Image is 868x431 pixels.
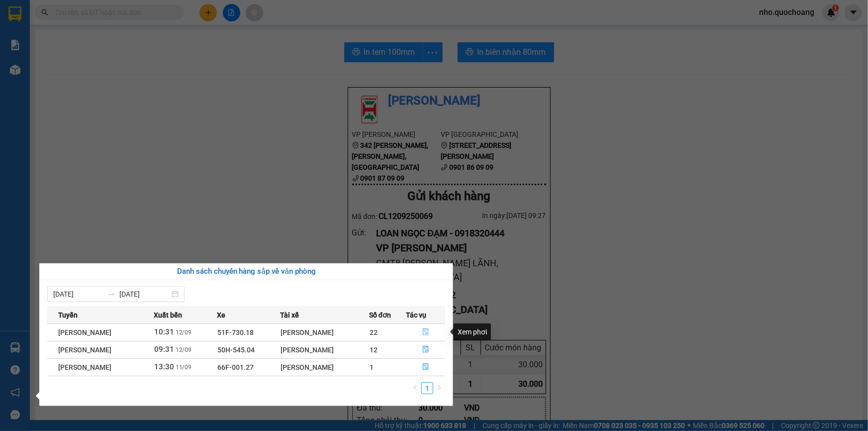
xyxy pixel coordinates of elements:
[369,310,391,321] span: Số đơn
[58,363,111,371] span: [PERSON_NAME]
[370,363,374,371] span: 1
[47,266,445,278] div: Danh sách chuyến hàng sắp về văn phòng
[433,382,445,394] li: Next Page
[406,342,445,358] button: file-done
[422,383,433,394] a: 1
[58,346,111,354] span: [PERSON_NAME]
[176,329,192,336] span: 12/09
[154,310,182,321] span: Xuất bến
[433,382,445,394] button: right
[218,346,255,354] span: 50H-545.04
[119,289,170,300] input: Đến ngày
[422,363,429,371] span: file-done
[406,324,445,340] button: file-done
[53,289,103,300] input: Từ ngày
[422,328,429,336] span: file-done
[409,382,421,394] button: left
[176,364,192,371] span: 11/09
[218,363,254,371] span: 66F-001.27
[107,290,115,298] span: swap-right
[280,310,299,321] span: Tài xế
[281,327,369,338] div: [PERSON_NAME]
[58,310,78,321] span: Tuyến
[412,385,418,391] span: left
[406,359,445,375] button: file-done
[422,346,429,354] span: file-done
[217,310,226,321] span: Xe
[154,327,174,336] span: 10:31
[154,345,174,354] span: 09:31
[218,328,254,336] span: 51F-730.18
[281,362,369,373] div: [PERSON_NAME]
[370,346,378,354] span: 12
[421,382,433,394] li: 1
[436,385,442,391] span: right
[409,382,421,394] li: Previous Page
[406,310,426,321] span: Tác vụ
[107,290,115,298] span: to
[176,346,192,353] span: 12/09
[281,344,369,355] div: [PERSON_NAME]
[58,328,111,336] span: [PERSON_NAME]
[370,328,378,336] span: 22
[154,362,174,371] span: 13:30
[454,323,491,340] div: Xem phơi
